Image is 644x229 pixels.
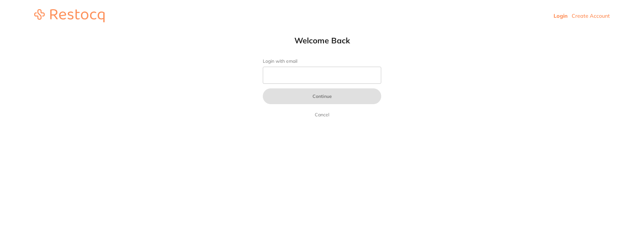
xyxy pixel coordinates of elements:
[572,12,610,19] a: Create Account
[34,9,105,22] img: restocq_logo.svg
[263,58,381,64] label: Login with email
[250,35,394,45] h1: Welcome Back
[263,88,381,104] button: Continue
[313,111,331,119] a: Cancel
[554,12,568,19] a: Login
